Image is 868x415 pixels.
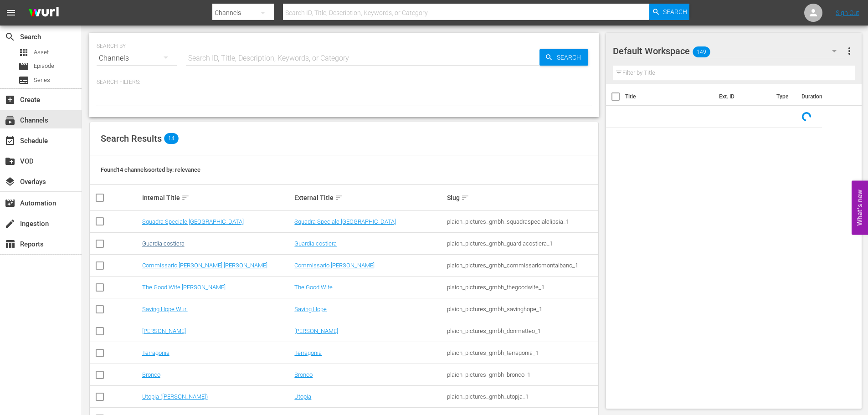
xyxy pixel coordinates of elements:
[447,240,597,247] div: plaion_pictures_gmbh_guardiacostiera_1
[18,47,29,58] span: Asset
[796,84,851,109] th: Duration
[294,371,313,378] a: Bronco
[5,156,15,167] span: VOD
[294,262,375,269] a: Commissario [PERSON_NAME]
[649,4,689,20] button: Search
[625,84,714,109] th: Title
[844,46,855,56] span: more_vert
[142,192,292,203] div: Internal Title
[5,115,15,126] span: Channels
[447,192,597,203] div: Slug
[335,194,343,202] span: sort
[447,218,597,225] div: plaion_pictures_gmbh_squadraspecialelipsia_1
[164,133,179,144] span: 14
[539,49,588,66] button: Search
[5,31,15,42] span: Search
[714,84,771,109] th: Ext. ID
[447,262,597,269] div: plaion_pictures_gmbh_commissariomontalbano_1
[613,38,845,64] div: Default Workspace
[447,349,597,356] div: plaion_pictures_gmbh_terragonia_1
[852,180,868,235] button: Open Feedback Widget
[142,218,244,225] a: Squadra Speciale [GEOGRAPHIC_DATA]
[844,40,855,62] button: more_vert
[294,393,311,400] a: Utopja
[294,192,444,203] div: External Title
[142,284,226,291] a: The Good Wife [PERSON_NAME]
[142,371,160,378] a: Bronco
[142,240,185,247] a: Guardia costiera
[294,240,337,247] a: Guardia costiera
[447,371,597,378] div: plaion_pictures_gmbh_bronco_1
[18,61,29,72] span: Episode
[553,49,588,66] span: Search
[771,84,796,109] th: Type
[5,218,15,229] span: Ingestion
[5,198,15,209] span: Automation
[142,262,267,269] a: Commissario [PERSON_NAME] [PERSON_NAME]
[34,48,49,57] span: Asset
[294,218,396,225] a: Squadra Speciale [GEOGRAPHIC_DATA]
[142,393,208,400] a: Utopja ([PERSON_NAME])
[5,239,15,250] span: Reports
[294,284,333,291] a: The Good Wife
[142,328,186,334] a: [PERSON_NAME]
[447,393,597,400] div: plaion_pictures_gmbh_utopja_1
[836,9,859,16] a: Sign Out
[97,46,177,71] div: Channels
[34,61,54,71] span: Episode
[97,78,591,86] p: Search Filters:
[294,328,338,334] a: [PERSON_NAME]
[5,135,15,146] span: Schedule
[181,194,190,202] span: sort
[142,306,188,313] a: Saving Hope Wurl
[294,349,322,356] a: Terragonia
[142,349,169,356] a: Terragonia
[5,94,15,105] span: Create
[22,2,66,24] img: ans4CAIJ8jUAAAAAAAAAAAAAAAAAAAAAAAAgQb4GAAAAAAAAAAAAAAAAAAAAAAAAJMjXAAAAAAAAAAAAAAAAAAAAAAAAgAT5G...
[294,306,327,313] a: Saving Hope
[693,42,710,61] span: 149
[101,133,162,144] span: Search Results
[447,284,597,291] div: plaion_pictures_gmbh_thegoodwife_1
[461,194,469,202] span: sort
[447,306,597,313] div: plaion_pictures_gmbh_savinghope_1
[447,328,597,334] div: plaion_pictures_gmbh_donmatteo_1
[18,75,29,86] span: Series
[34,76,50,85] span: Series
[663,4,687,20] span: Search
[5,7,16,18] span: menu
[101,166,200,173] span: Found 14 channels sorted by: relevance
[5,176,15,187] span: Overlays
